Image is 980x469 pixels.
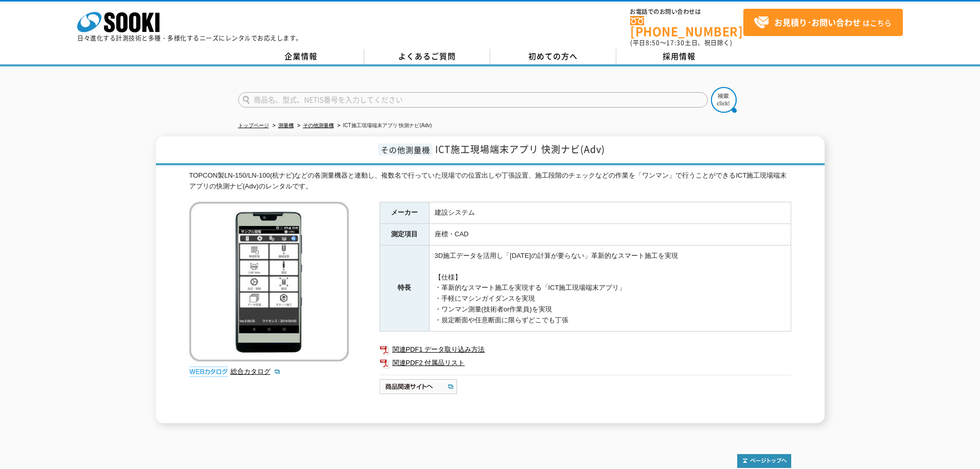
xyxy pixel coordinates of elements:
[711,87,737,113] img: btn_search.png
[380,378,458,395] img: 商品関連サイトへ
[435,142,605,156] span: ICT施工現場端末アプリ 快測ナビ(Adv)
[230,368,281,375] a: 総合カタログ
[303,123,334,128] a: その他測量機
[429,246,791,332] td: 3D施工データを活用し「[DATE]の計算が要らない」革新的なスマート施工を実現 【仕様】 ・革新的なスマート施工を実現する「ICT施工現場端末アプリ」 ・手軽にマシンガイダンスを実現 ・ワンマ...
[528,50,578,62] span: 初めての方へ
[737,454,791,468] img: トップページへ
[238,49,364,64] a: 企業情報
[380,343,791,356] a: 関連PDF1 データ取り込み方法
[378,144,433,155] span: その他測量機
[380,356,791,370] a: 関連PDF2 付属品リスト
[380,202,429,224] th: メーカー
[238,123,269,128] a: トップページ
[666,38,685,47] span: 17:30
[380,224,429,246] th: 測定項目
[774,16,861,28] strong: お見積り･お問い合わせ
[364,49,490,64] a: よくあるご質問
[238,92,708,108] input: 商品名、型式、NETIS番号を入力してください
[429,202,791,224] td: 建設システム
[77,35,302,41] p: 日々進化する計測技術と多種・多様化するニーズにレンタルでお応えします。
[335,120,432,131] li: ICT施工現場端末アプリ 快測ナビ(Adv)
[646,38,660,47] span: 8:50
[189,202,349,361] img: ICT施工現場端末アプリ 快測ナビ(Adv)
[630,38,732,47] span: (平日 ～ 土日、祝日除く)
[743,9,903,36] a: お見積り･お問い合わせはこちら
[754,15,892,30] span: はこちら
[490,49,616,64] a: 初めての方へ
[616,49,742,64] a: 採用情報
[429,224,791,246] td: 座標・CAD
[278,123,294,128] a: 測量機
[630,9,743,15] span: お電話でのお問い合わせは
[380,246,429,332] th: 特長
[189,170,791,192] div: TOPCON製LN-150/LN-100(杭ナビ)などの各測量機器と連動し、複数名で行っていた現場での位置出しや丁張設置、施工段階のチェックなどの作業を「ワンマン」で行うことができるICT施工現...
[189,367,228,377] img: webカタログ
[630,16,743,37] a: [PHONE_NUMBER]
